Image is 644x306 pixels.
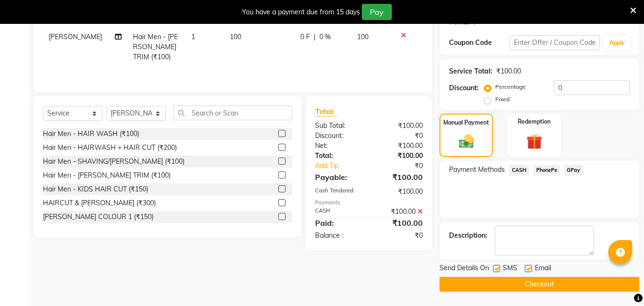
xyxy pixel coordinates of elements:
div: ₹100.00 [496,66,521,76]
span: 0 % [319,32,331,42]
div: Payable: [308,171,369,183]
div: ₹100.00 [369,207,430,217]
div: HAIRCUT & [PERSON_NAME] (₹300) [43,198,156,208]
div: ₹0 [369,131,430,141]
div: ₹0 [379,161,430,171]
span: SMS [503,263,517,275]
button: Apply [603,36,631,50]
div: Hair Men - [PERSON_NAME] TRIM (₹100) [43,170,171,180]
span: Send Details On [440,263,489,275]
div: Payments [315,199,423,207]
div: ₹100.00 [369,187,430,197]
div: You have a payment due from 15 days [242,7,360,17]
div: [PERSON_NAME] COLOUR 1 (₹150) [43,212,153,222]
img: _cash.svg [454,133,479,150]
div: ₹100.00 [369,217,430,229]
span: Email [535,263,551,275]
span: Payment Methods [449,165,505,175]
img: _gift.svg [521,132,547,151]
div: Hair Men - HAIRWASH + HAIR CUT (₹200) [43,143,177,153]
div: Cash Tendered: [308,187,369,197]
button: Checkout [440,277,639,292]
div: Coupon Code [449,38,509,48]
div: Paid: [308,217,369,229]
input: Search or Scan [173,106,292,120]
span: Hair Men - [PERSON_NAME] TRIM (₹100) [133,32,178,61]
div: Discount: [449,83,479,93]
label: Fixed [495,95,510,104]
label: Manual Payment [443,118,489,127]
span: 100 [230,32,241,41]
div: Sub Total: [308,121,369,131]
button: Pay [362,4,392,20]
div: ₹0 [369,231,430,241]
span: Total [315,106,337,116]
div: Description: [449,231,487,241]
div: Hair Men - HAIR WASH (₹100) [43,129,139,139]
span: [PERSON_NAME] [49,32,102,41]
div: CASH [308,207,369,217]
div: ₹100.00 [369,141,430,151]
div: Total: [308,151,369,161]
div: Balance : [308,231,369,241]
div: ₹100.00 [369,151,430,161]
span: CASH [509,165,529,176]
div: ₹100.00 [369,121,430,131]
div: Hair Men - KIDS HAIR CUT (₹150) [43,184,148,194]
span: 100 [357,32,368,41]
label: Percentage [495,83,526,91]
div: Net: [308,141,369,151]
div: Hair Men - SHAVING/[PERSON_NAME] (₹100) [43,157,184,167]
span: GPay [564,165,583,176]
span: | [314,32,316,42]
label: Redemption [518,117,551,126]
div: Discount: [308,131,369,141]
span: PhonePe [533,165,560,176]
div: Service Total: [449,66,492,76]
div: ₹100.00 [369,171,430,183]
span: 1 [191,32,195,41]
input: Enter Offer / Coupon Code [510,35,600,50]
a: Add Tip [308,161,379,171]
span: 0 F [300,32,310,42]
